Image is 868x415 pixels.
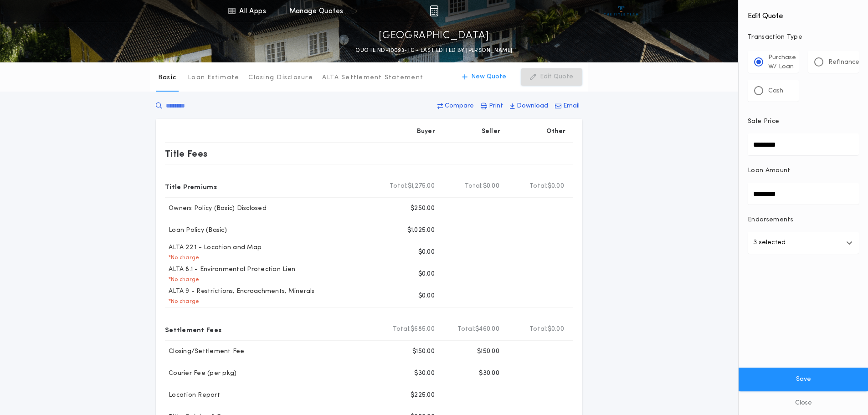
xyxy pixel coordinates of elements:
[165,391,220,400] p: Location Report
[477,347,499,356] p: $150.00
[547,127,566,136] p: Other
[489,102,503,111] p: Print
[165,243,262,252] p: ALTA 22.1 - Location and Map
[411,325,435,334] span: $685.00
[165,276,199,283] p: * No charge
[390,182,408,191] b: Total:
[355,46,512,55] p: QUOTE ND-10093-TC - LAST EDITED BY [PERSON_NAME]
[540,72,573,82] p: Edit Quote
[417,127,435,136] p: Buyer
[483,182,499,191] span: $0.00
[768,87,783,96] p: Cash
[748,117,779,126] p: Sale Price
[165,347,245,356] p: Closing/Settlement Fee
[563,102,580,111] p: Email
[517,102,548,111] p: Download
[412,347,435,356] p: $150.00
[445,102,474,111] p: Compare
[548,325,564,334] span: $0.00
[165,265,295,274] p: ALTA 8.1 - Environmental Protection Lien
[748,133,859,155] input: Sale Price
[748,183,859,205] input: Loan Amount
[507,98,551,114] button: Download
[414,369,435,378] p: $30.00
[457,325,476,334] b: Total:
[165,369,236,378] p: Courier Fee (per pkg)
[165,298,199,305] p: * No charge
[604,6,638,15] img: vs-icon
[165,226,227,235] p: Loan Policy (Basic)
[418,292,435,301] p: $0.00
[475,325,499,334] span: $460.00
[188,73,239,82] p: Loan Estimate
[739,391,868,415] button: Close
[248,73,313,82] p: Closing Disclosure
[748,232,859,254] button: 3 selected
[418,248,435,257] p: $0.00
[418,270,435,279] p: $0.00
[322,73,423,82] p: ALTA Settlement Statement
[548,182,564,191] span: $0.00
[165,179,217,194] p: Title Premiums
[521,68,582,86] button: Edit Quote
[430,5,438,16] img: img
[379,29,489,43] p: [GEOGRAPHIC_DATA]
[411,391,435,400] p: $225.00
[453,68,515,86] button: New Quote
[529,182,548,191] b: Total:
[393,325,411,334] b: Total:
[165,204,267,213] p: Owners Policy (Basic) Disclosed
[753,237,786,248] p: 3 selected
[748,33,859,42] p: Transaction Type
[479,369,499,378] p: $30.00
[529,325,548,334] b: Total:
[478,98,506,114] button: Print
[552,98,582,114] button: Email
[165,254,199,261] p: * No charge
[748,215,859,225] p: Endorsements
[165,287,315,296] p: ALTA 9 - Restrictions, Encroachments, Minerals
[748,5,859,22] h4: Edit Quote
[165,322,221,337] p: Settlement Fees
[828,58,859,67] p: Refinance
[411,204,435,213] p: $250.00
[768,53,796,72] p: Purchase W/ Loan
[739,368,868,391] button: Save
[407,226,435,235] p: $1,025.00
[471,72,506,82] p: New Quote
[165,146,208,161] p: Title Fees
[482,127,501,136] p: Seller
[748,166,791,175] p: Loan Amount
[158,73,176,82] p: Basic
[465,182,483,191] b: Total:
[435,98,477,114] button: Compare
[408,182,435,191] span: $1,275.00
